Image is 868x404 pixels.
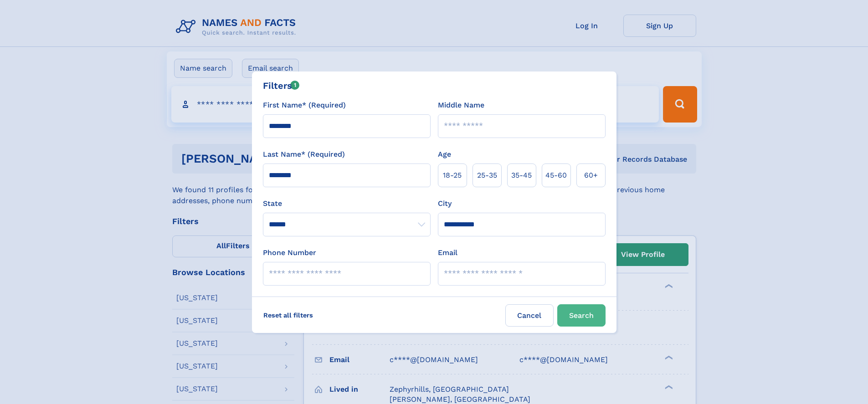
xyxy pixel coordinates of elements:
[477,170,497,181] span: 25‑35
[263,198,431,209] label: State
[511,170,532,181] span: 35‑45
[584,170,598,181] span: 60+
[263,100,346,111] label: First Name* (Required)
[263,149,345,160] label: Last Name* (Required)
[443,170,462,181] span: 18‑25
[438,149,451,160] label: Age
[557,304,606,327] button: Search
[545,170,567,181] span: 45‑60
[438,247,457,258] label: Email
[505,304,554,327] label: Cancel
[257,304,319,326] label: Reset all filters
[438,100,484,111] label: Middle Name
[263,79,300,92] div: Filters
[263,247,316,258] label: Phone Number
[438,198,452,209] label: City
